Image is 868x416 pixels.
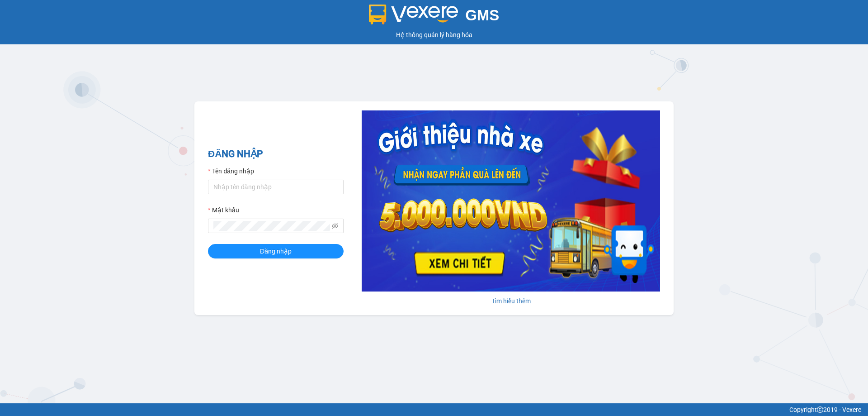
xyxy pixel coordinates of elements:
span: eye-invisible [332,223,338,229]
span: copyright [817,406,823,413]
label: Mật khẩu [208,205,239,215]
img: logo 2 [369,5,458,24]
input: Mật khẩu [213,221,330,231]
label: Tên đăng nhập [208,166,254,176]
input: Tên đăng nhập [208,180,344,194]
div: Tìm hiểu thêm [362,296,660,306]
h2: ĐĂNG NHẬP [208,147,344,162]
div: Hệ thống quản lý hàng hóa [2,30,866,40]
a: GMS [369,14,500,21]
img: banner-0 [362,110,660,292]
button: Đăng nhập [208,244,344,258]
span: Đăng nhập [260,246,292,256]
span: GMS [465,7,499,24]
div: Copyright 2019 - Vexere [7,405,861,415]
